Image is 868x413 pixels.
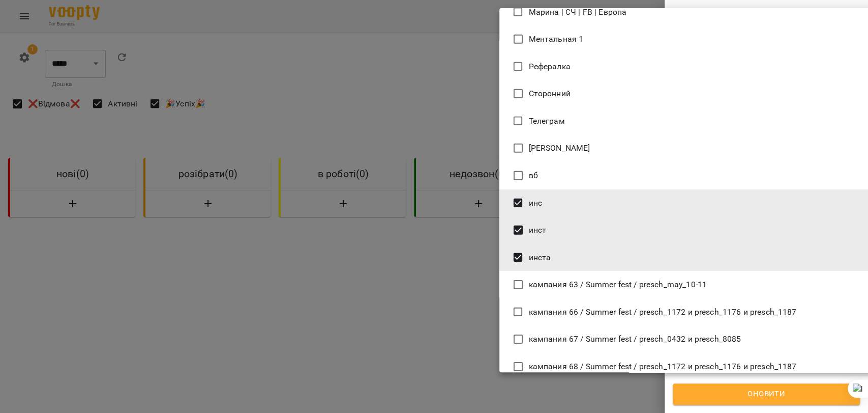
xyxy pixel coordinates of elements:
span: кампания 68 / Summer fest / presch_1172 и presch_1176 и presch_1187 [529,361,797,373]
span: Ментальная 1 [529,33,584,45]
span: кампания 66 / Summer fest / presch_1172 и presch_1176 и presch_1187 [529,306,797,318]
span: инс [529,197,542,209]
span: Телеграм [529,115,565,127]
span: инста [529,252,551,264]
span: вб [529,170,538,182]
span: инст [529,224,547,236]
span: [PERSON_NAME] [529,142,590,154]
span: Рефералка [529,61,571,73]
span: кампания 63 / Summer fest / presch_may_10-11 [529,279,707,291]
span: кампания 67 / Summer fest / presch_0432 и presch_8085 [529,333,741,345]
span: Марина | СЧ | FB | Европа [529,6,627,18]
span: Сторонний [529,88,571,100]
